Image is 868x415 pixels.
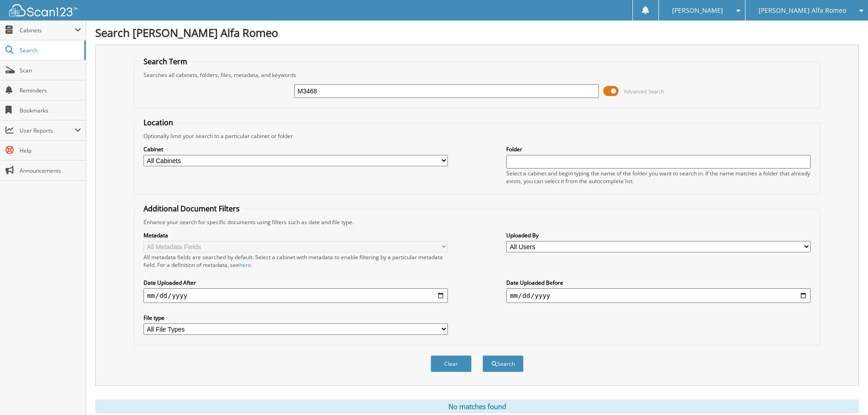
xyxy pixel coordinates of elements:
[20,26,75,34] span: Cabinets
[139,118,178,128] legend: Location
[144,288,448,303] input: start
[506,169,811,185] div: Select a cabinet and begin typing the name of the folder you want to search in. If the name match...
[139,218,815,226] div: Enhance your search for specific documents using filters such as date and file type.
[144,145,448,153] label: Cabinet
[139,204,244,214] legend: Additional Document Filters
[144,279,448,287] label: Date Uploaded After
[95,25,859,40] h1: Search [PERSON_NAME] Alfa Romeo
[144,231,448,239] label: Metadata
[239,261,251,269] a: here
[506,279,811,287] label: Date Uploaded Before
[9,4,77,16] img: scan123-logo-white.svg
[506,288,811,303] input: end
[20,67,81,74] span: Scan
[506,145,811,153] label: Folder
[20,46,80,54] span: Search
[144,253,448,269] div: All metadata fields are searched by default. Select a cabinet with metadata to enable filtering b...
[20,107,81,114] span: Bookmarks
[139,56,192,67] legend: Search Term
[20,167,81,174] span: Announcements
[20,87,81,94] span: Reminders
[759,8,846,13] span: [PERSON_NAME] Alfa Romeo
[20,147,81,154] span: Help
[624,88,664,95] span: Advanced Search
[139,71,815,79] div: Searches all cabinets, folders, files, metadata, and keywords
[431,355,472,372] button: Clear
[139,132,815,140] div: Optionally limit your search to a particular cabinet or folder
[483,355,524,372] button: Search
[95,400,859,413] div: No matches found
[144,314,448,322] label: File type
[20,127,75,134] span: User Reports
[672,8,723,13] span: [PERSON_NAME]
[506,231,811,239] label: Uploaded By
